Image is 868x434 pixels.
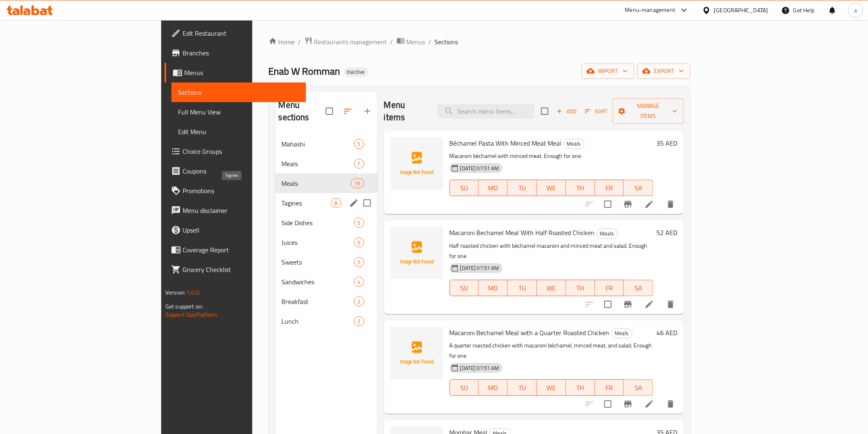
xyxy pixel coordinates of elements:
a: Sections [171,82,306,102]
span: Béchamel Pasta With Minced Meat Meal [450,137,562,149]
div: Sweets5 [275,252,377,272]
span: Lunch [282,316,354,326]
span: [DATE] 07:51 AM [457,364,503,372]
span: 8 [331,199,341,207]
div: Meals15 [275,174,377,193]
span: Menus [184,68,299,78]
button: WE [537,280,566,296]
span: 5 [354,140,364,148]
button: SA [624,379,653,396]
span: FR [598,182,621,194]
div: items [354,297,364,306]
h6: 46 AED [656,327,677,338]
span: TH [569,382,592,394]
span: [DATE] 07:51 AM [457,264,503,272]
span: Coverage Report [183,245,299,255]
span: Menu disclaimer [183,206,299,215]
span: Sections [178,87,299,97]
span: TH [569,282,592,294]
button: export [637,64,690,79]
span: Promotions [183,186,299,196]
div: items [354,238,364,247]
span: SA [627,182,650,194]
span: Manage items [619,101,677,121]
span: Select section [536,103,553,120]
span: Get support on: [165,301,203,312]
span: SA [627,282,650,294]
span: Add item [553,105,580,118]
span: Full Menu View [178,107,299,117]
img: Macaroni Bechamel Meal with a Quarter Roasted Chicken [391,327,443,379]
div: Meals [563,139,585,149]
div: Mahashi5 [275,134,377,154]
span: Select all sections [321,103,338,120]
span: Inactive [344,69,368,75]
span: WE [540,282,563,294]
span: Grocery Checklist [183,265,299,274]
button: SU [450,379,479,396]
span: Edit Restaurant [183,28,299,38]
span: WE [540,382,563,394]
span: 1.0.0 [187,287,199,298]
span: TU [511,282,534,294]
img: Macaroni Bechamel Meal With Half Roasted Chicken [391,227,443,279]
li: / [429,37,432,47]
span: Branches [183,48,299,58]
span: 15 [351,180,363,187]
span: SU [453,182,476,194]
a: Menus [164,63,306,82]
p: A quarter roasted chicken with macaroni béchamel, minced meat, and salad. Enough for one [450,340,653,361]
span: MO [482,382,505,394]
div: Juices5 [275,233,377,252]
span: Restaurants management [314,37,387,47]
button: MO [479,379,508,396]
button: Branch-specific-item [618,394,638,414]
button: TU [508,180,537,196]
span: Meals [282,159,354,169]
a: Promotions [164,181,306,201]
a: Branches [164,43,306,63]
span: Side Dishes [282,218,354,228]
span: Add [555,107,578,116]
div: Sandwiches [282,277,354,287]
div: items [351,178,364,188]
button: FR [595,180,624,196]
a: Coverage Report [164,240,306,260]
span: [DATE] 07:51 AM [457,164,503,172]
button: Sort [583,105,610,118]
div: Meals [596,228,618,238]
span: Coupons [183,166,299,176]
span: Edit Menu [178,127,299,137]
span: Sweets [282,257,354,267]
span: export [644,66,684,76]
a: Edit menu item [644,199,654,209]
div: Sandwiches4 [275,272,377,292]
div: Breakfast2 [275,292,377,311]
span: Select to update [599,296,617,313]
button: TH [566,379,595,396]
div: Juices [282,238,354,247]
li: / [391,37,393,47]
p: Macaroni béchamel with minced meat. Enough for one. [450,151,653,161]
button: WE [537,180,566,196]
div: Meals [282,178,351,188]
h6: 52 AED [656,227,677,238]
div: items [331,198,341,208]
span: Breakfast [282,297,354,306]
span: Macaroni Bechamel Meal With Half Roasted Chicken [450,226,595,239]
button: TH [566,280,595,296]
span: Version: [165,287,185,298]
span: Enab W Romman [269,62,340,80]
div: Meals7 [275,154,377,174]
button: SU [450,280,479,296]
div: items [354,257,364,267]
nav: Menu sections [275,131,377,334]
div: Mahashi [282,139,354,149]
div: items [354,316,364,326]
a: Support.OpsPlatform [165,309,217,320]
button: WE [537,379,566,396]
button: SA [624,180,653,196]
button: SU [450,180,479,196]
